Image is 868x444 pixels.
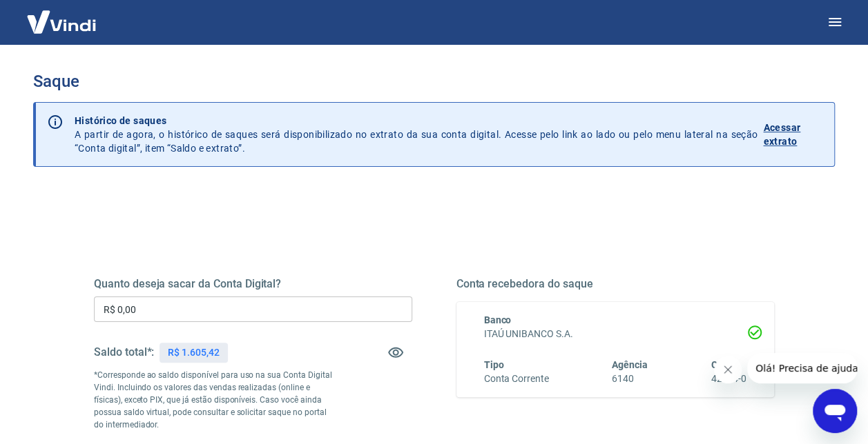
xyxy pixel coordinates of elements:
[484,372,549,386] h6: Conta Corrente
[763,121,823,148] p: Acessar extrato
[747,353,857,383] iframe: Message from company
[484,359,504,370] span: Tipo
[456,277,775,291] h5: Conta recebedora do saque
[612,372,648,386] h6: 6140
[75,114,758,155] p: A partir de agora, o histórico de saques será disponibilizado no extrato da sua conta digital. Ac...
[33,72,835,91] h3: Saque
[484,327,747,341] h6: ITAÚ UNIBANCO S.A.
[484,314,512,325] span: Banco
[94,277,412,291] h5: Quanto deseja sacar da Conta Digital?
[94,369,332,431] p: *Corresponde ao saldo disponível para uso na sua Conta Digital Vindi. Incluindo os valores das ve...
[75,114,758,128] p: Histórico de saques
[168,345,219,360] p: R$ 1.605,42
[711,359,737,370] span: Conta
[813,389,857,433] iframe: Button to launch messaging window
[8,10,116,21] span: Olá! Precisa de ajuda?
[763,114,823,155] a: Acessar extrato
[711,372,746,386] h6: 42914-0
[17,1,106,43] img: Vindi
[94,345,154,359] h5: Saldo total*:
[612,359,648,370] span: Agência
[714,356,742,383] iframe: Close message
